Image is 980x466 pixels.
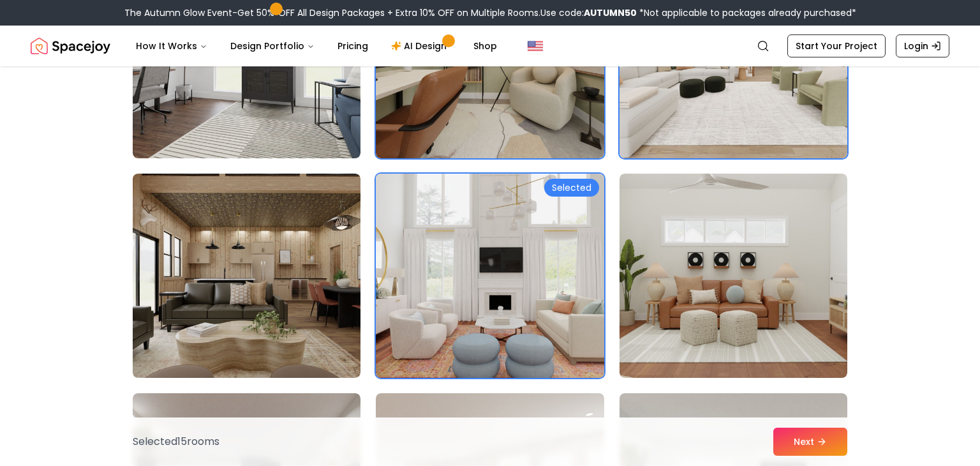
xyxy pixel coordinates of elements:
[463,33,507,59] a: Shop
[528,38,543,54] img: United States
[381,33,461,59] a: AI Design
[133,434,219,449] p: Selected 15 room s
[620,174,847,378] img: Room room-57
[31,33,110,59] img: Spacejoy Logo
[584,6,637,19] b: AUTUMN50
[637,6,856,19] span: *Not applicable to packages already purchased*
[370,169,609,383] img: Room room-56
[540,6,637,19] span: Use code:
[327,33,378,59] a: Pricing
[133,174,360,378] img: Room room-55
[220,33,325,59] button: Design Portfolio
[126,33,507,59] nav: Main
[787,34,886,57] a: Start Your Project
[31,33,110,59] a: Spacejoy
[544,179,599,197] div: Selected
[124,6,856,19] div: The Autumn Glow Event-Get 50% OFF All Design Packages + Extra 10% OFF on Multiple Rooms.
[126,33,218,59] button: How It Works
[896,34,949,57] a: Login
[773,428,847,456] button: Next
[31,26,949,66] nav: Global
